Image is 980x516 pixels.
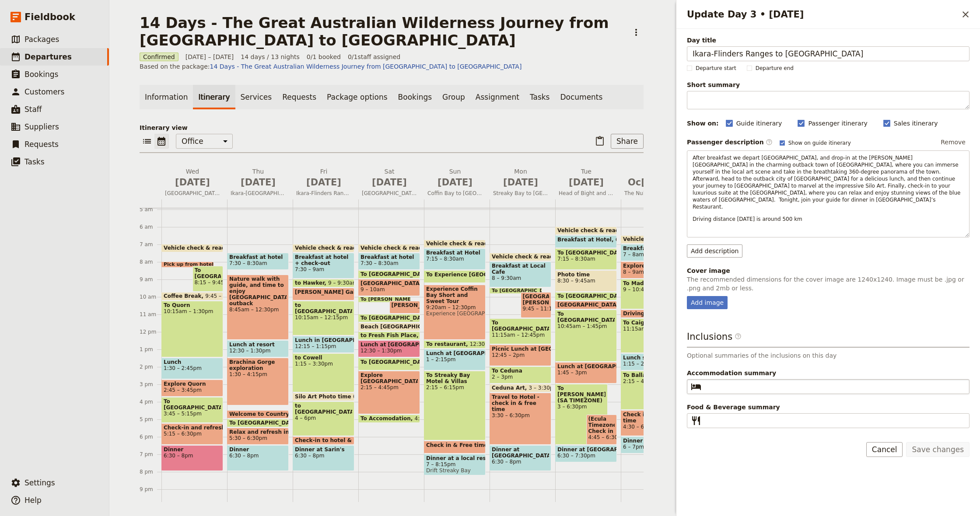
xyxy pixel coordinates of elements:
[555,190,617,197] span: Head of Bight and the Nullarbor
[229,371,287,377] span: 1:30 – 4:15pm
[426,256,483,262] span: 7:15 – 8:30am
[623,245,680,251] span: Breakfast
[557,404,605,410] span: 3 – 6:30pm
[426,350,483,356] span: Lunch at [GEOGRAPHIC_DATA]
[358,415,420,423] div: To Accomodation4:45 – 5:15pm
[555,301,617,309] div: [GEOGRAPHIC_DATA]
[623,269,644,275] span: 8 – 9am
[360,280,418,286] span: [GEOGRAPHIC_DATA]
[492,288,604,293] span: To [GEOGRAPHIC_DATA][PERSON_NAME]
[426,310,483,317] span: Experience [GEOGRAPHIC_DATA]
[293,393,354,401] div: Silo Art Photo time (driving break
[621,371,682,410] div: To Balladonia2:15 – 4:30pm
[592,134,607,149] button: Paste itinerary item
[328,280,357,286] span: 9 – 9:30am
[164,453,221,459] span: 6:30 – 8pm
[490,384,551,392] div: Ceduna Art3 – 3:30pm
[490,345,551,366] div: Picnic Lunch at [GEOGRAPHIC_DATA]12:45 – 2pm
[427,167,483,189] h2: Sun
[277,85,322,109] a: Requests
[621,310,682,318] div: Driving break10:45 – 11:15am
[492,352,549,358] span: 12:45 – 2pm
[295,446,352,453] span: Dinner at Sarin's
[24,87,64,96] span: Customers
[293,445,354,471] div: Dinner at Sarin's6:30 – 8pm
[227,190,289,197] span: Ikara-[GEOGRAPHIC_DATA]
[492,385,529,391] span: Ceduna Art
[360,415,415,422] span: To Accomodation
[24,157,45,166] span: Tasks
[937,136,969,149] button: Remove
[623,251,644,258] span: 7 – 8am
[426,286,483,304] span: Experience Coffin Bay Short and Sweet Tour
[557,385,605,404] span: To [PERSON_NAME] (SA TIMEZONE)
[557,370,615,376] span: 1:45 – 3pm
[424,441,486,453] div: Check in & Free time
[623,424,680,430] span: 4:30 – 6pm
[555,310,617,362] div: To [GEOGRAPHIC_DATA]10:45am – 1:45pm
[559,176,614,189] span: [DATE]
[358,253,420,270] div: Breakfast at hotel7:30 – 8:30am
[229,446,287,453] span: Dinner
[389,301,420,314] div: [PERSON_NAME]'s Way
[621,279,682,309] div: To Madura9 – 10:45am
[161,167,227,199] button: Wed [DATE][GEOGRAPHIC_DATA] to Ikara-Flinders Ranges
[557,256,615,262] span: 7:15 – 8:30am
[492,275,549,281] span: 8 – 9:30am
[426,455,483,461] span: Dinner at a local restaurant
[557,293,631,299] span: To [GEOGRAPHIC_DATA]
[161,423,223,445] div: Check-in and refresh5:15 – 6:30pm
[164,387,202,393] span: 2:45 – 3:45pm
[424,240,486,248] div: Vehicle check & ready for departure
[161,261,214,268] div: Pick up from hotel
[231,167,286,189] h2: Thu
[426,272,534,278] span: To Experience [GEOGRAPHIC_DATA]
[360,324,446,330] span: Beach [GEOGRAPHIC_DATA]
[295,337,352,343] span: Lunch in [GEOGRAPHIC_DATA]
[470,341,503,347] span: 12:30 – 1pm
[424,190,486,197] span: Coffin Bay to [GEOGRAPHIC_DATA]
[490,253,551,261] div: Vehicle check & ready for departure
[492,368,549,374] span: To Ceduna
[229,342,287,348] span: Lunch at resort
[360,372,418,384] span: Explore [GEOGRAPHIC_DATA]
[623,280,680,286] span: To Madura
[492,320,549,332] span: To [GEOGRAPHIC_DATA]
[470,85,525,109] a: Assignment
[24,496,42,505] span: Help
[437,85,470,109] a: Group
[866,442,903,457] button: Cancel
[227,253,289,270] div: Breakfast at hotel7:30 – 8:30am
[588,416,615,434] span: (Ecula Timezone) Check in & Free time
[392,302,463,308] span: [PERSON_NAME]'s Way
[295,403,352,415] span: to [GEOGRAPHIC_DATA]
[295,437,379,443] span: Check-in to hotel & refresh
[362,167,417,189] h2: Sat
[555,270,617,292] div: Photo time8:30 – 9:45am
[164,293,205,299] span: Coffee Break
[358,244,420,252] div: Vehicle check & ready for departure
[293,301,354,335] div: to [GEOGRAPHIC_DATA]10:15am – 12:15pm
[229,435,267,441] span: 5:30 – 6:30pm
[295,361,352,367] span: 1:15 – 3:30pm
[490,288,542,294] div: To [GEOGRAPHIC_DATA][PERSON_NAME]
[529,385,559,391] span: 3 – 3:30pm
[164,262,217,267] span: Pick up from hotel
[616,237,654,247] span: 6:30 – 7:15am
[24,70,58,79] span: Bookings
[164,398,221,411] span: To [GEOGRAPHIC_DATA]
[24,140,59,149] span: Requests
[140,85,193,109] a: Information
[424,371,486,440] div: To Streaky Bay Motel & Villas2:15 – 6:15pm
[164,425,221,431] span: Check-in and refresh
[161,244,223,252] div: Vehicle check & ready for departure
[623,444,644,450] span: 6 – 7pm
[161,380,223,397] div: Explore Quorn2:45 – 3:45pm
[557,250,615,256] span: To [GEOGRAPHIC_DATA][PERSON_NAME], [GEOGRAPHIC_DATA] SA 5690
[623,361,661,367] span: 1:15 – 2:15pm
[295,415,352,421] span: 4 – 6pm
[164,431,221,437] span: 5:15 – 6:30pm
[24,52,72,61] span: Departures
[295,314,352,321] span: 10:15am – 12:15pm
[492,254,602,260] span: Vehicle check & ready for departure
